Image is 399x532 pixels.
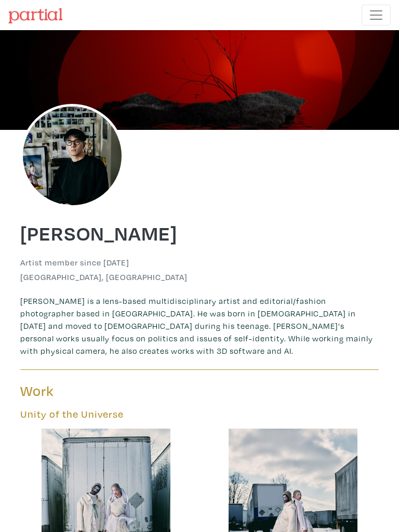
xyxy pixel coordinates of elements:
p: [PERSON_NAME] is a lens-based multidisciplinary artist and editorial/fashion photographer based i... [20,295,379,357]
h1: [PERSON_NAME] [20,220,379,245]
h6: Artist member since [DATE] [20,258,129,268]
h6: [GEOGRAPHIC_DATA], [GEOGRAPHIC_DATA] [20,272,379,282]
button: Toggle navigation [362,5,391,25]
h3: Work [20,382,192,400]
h5: Unity of the Universe [20,408,379,420]
img: phpThumb.php [20,104,124,208]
